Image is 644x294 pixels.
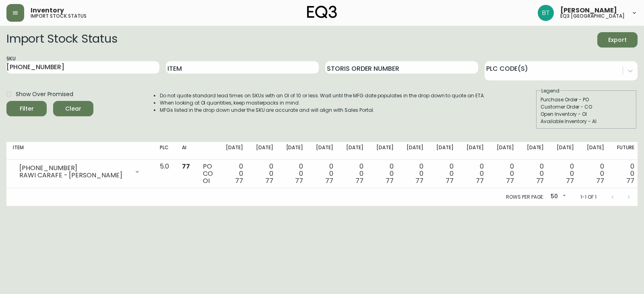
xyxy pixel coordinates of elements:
div: 0 0 [527,163,544,185]
div: [PHONE_NUMBER]RAWI CARAFE - [PERSON_NAME] [13,163,147,181]
div: PO CO [203,163,213,185]
th: [DATE] [340,142,370,160]
th: [DATE] [280,142,310,160]
div: 0 0 [256,163,273,185]
span: 77 [626,176,634,185]
div: Open Inventory - OI [541,111,632,118]
img: logo [307,6,337,19]
th: [DATE] [460,142,490,160]
div: 0 0 [286,163,303,185]
th: PLC [153,142,175,160]
div: 0 0 [226,163,243,185]
div: Purchase Order - PO [541,96,632,103]
span: 77 [596,176,604,185]
div: 0 0 [497,163,514,185]
p: 1-1 of 1 [580,193,597,201]
span: 77 [566,176,574,185]
span: 77 [182,162,190,171]
img: e958fd014cdad505c98c8d90babe8449 [538,5,554,21]
span: Clear [60,104,87,114]
span: 77 [506,176,514,185]
span: Export [604,35,631,45]
span: 77 [295,176,303,185]
h5: eq3 [GEOGRAPHIC_DATA] [560,14,625,19]
li: When looking at OI quantities, keep masterpacks in mind. [160,99,485,107]
div: 0 0 [376,163,394,185]
div: 0 0 [466,163,484,185]
span: OI [203,176,210,185]
span: 77 [415,176,423,185]
span: 77 [265,176,273,185]
li: Do not quote standard lead times on SKUs with an OI of 10 or less. Wait until the MFG date popula... [160,92,485,99]
span: 77 [446,176,454,185]
span: 77 [386,176,394,185]
span: 77 [235,176,243,185]
th: AI [175,142,196,160]
h2: Import Stock Status [6,32,117,47]
legend: Legend [541,87,560,95]
th: [DATE] [490,142,520,160]
span: Show Over Promised [16,90,73,99]
div: 0 0 [557,163,574,185]
div: 50 [547,190,568,204]
th: [DATE] [250,142,280,160]
div: Available Inventory - AI [541,118,632,125]
div: 0 0 [316,163,333,185]
span: Inventory [31,7,64,14]
div: 0 0 [436,163,454,185]
th: [DATE] [430,142,460,160]
h5: import stock status [31,14,87,19]
div: Customer Order - CO [541,103,632,111]
div: 0 0 [587,163,604,185]
th: Future [611,142,641,160]
li: MFGs listed in the drop down under the SKU are accurate and will align with Sales Portal. [160,107,485,114]
th: [DATE] [219,142,250,160]
td: 5.0 [153,160,175,188]
div: [PHONE_NUMBER] [19,164,129,172]
span: [PERSON_NAME] [560,7,617,14]
th: [DATE] [550,142,580,160]
button: Clear [53,101,93,116]
th: Item [6,142,153,160]
div: 0 0 [346,163,363,185]
th: [DATE] [400,142,430,160]
th: [DATE] [310,142,340,160]
th: [DATE] [520,142,551,160]
th: [DATE] [580,142,611,160]
span: 77 [355,176,363,185]
div: 0 0 [617,163,634,185]
span: 77 [325,176,333,185]
button: Filter [6,101,47,116]
th: [DATE] [370,142,400,160]
p: Rows per page: [506,193,544,201]
span: 77 [536,176,544,185]
span: 77 [476,176,484,185]
div: RAWI CARAFE - [PERSON_NAME] [19,172,129,179]
button: Export [597,32,638,47]
div: 0 0 [407,163,424,185]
